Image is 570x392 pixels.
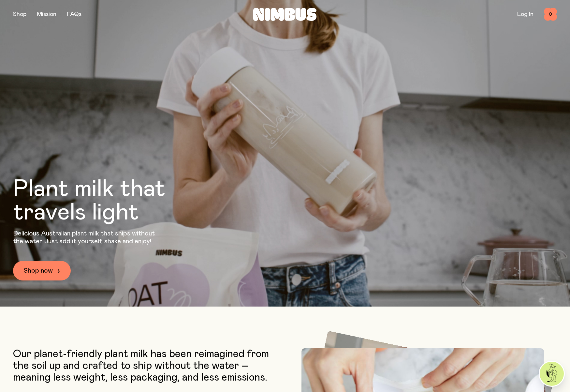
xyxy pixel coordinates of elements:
[67,11,81,17] a: FAQs
[540,362,564,386] img: agent
[517,11,533,17] a: Log In
[544,8,557,21] button: 0
[13,230,159,245] p: Delicious Australian plant milk that ships without the water. Just add it yourself, shake and enjoy!
[13,348,282,384] p: Our planet-friendly plant milk has been reimagined from the soil up and crafted to ship without t...
[37,11,56,17] a: Mission
[13,177,201,224] h1: Plant milk that travels light
[13,261,71,280] a: Shop now →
